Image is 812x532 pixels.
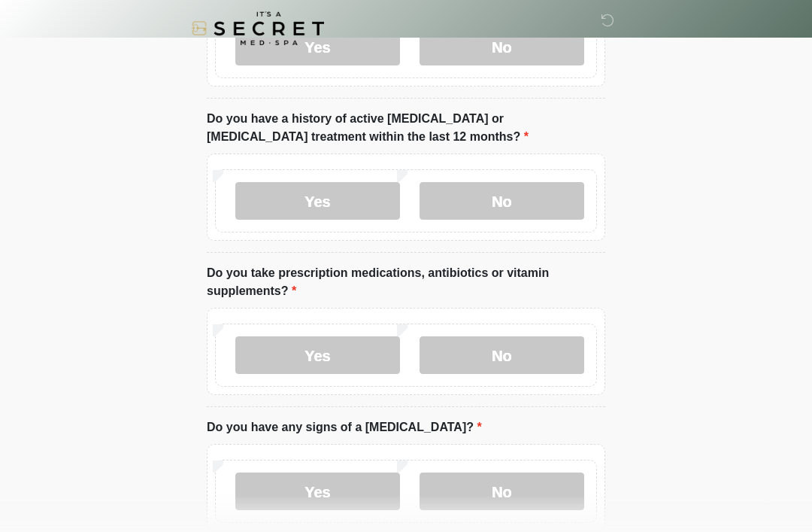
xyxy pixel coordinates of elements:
[207,264,605,300] label: Do you take prescription medications, antibiotics or vitamin supplements?
[192,11,324,45] img: It's A Secret Med Spa Logo
[420,336,584,374] label: No
[207,110,605,146] label: Do you have a history of active [MEDICAL_DATA] or [MEDICAL_DATA] treatment within the last 12 mon...
[235,473,400,510] label: Yes
[207,418,482,436] label: Do you have any signs of a [MEDICAL_DATA]?
[235,182,400,220] label: Yes
[420,473,584,510] label: No
[235,336,400,374] label: Yes
[420,182,584,220] label: No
